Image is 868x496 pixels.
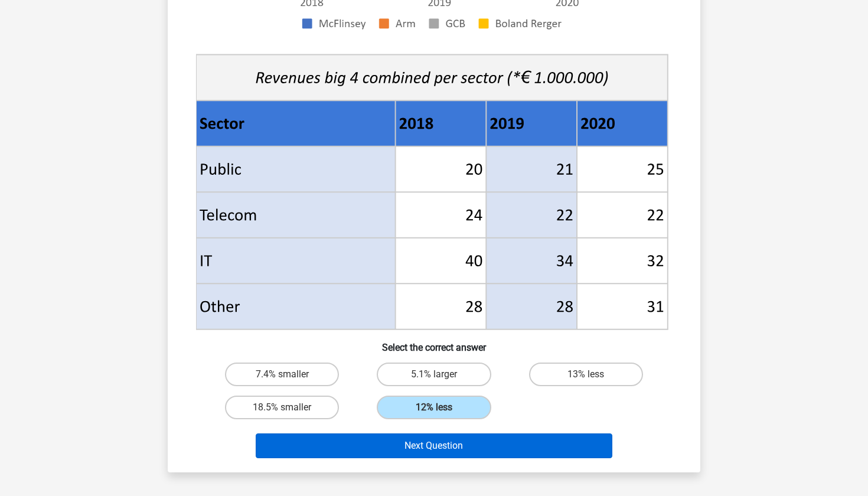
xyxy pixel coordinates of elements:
[377,363,491,386] label: 5.1% larger
[377,396,491,419] label: 12% less
[187,332,681,353] h6: Select the correct answer
[256,433,613,458] button: Next Question
[225,363,339,386] label: 7.4% smaller
[529,363,643,386] label: 13% less
[225,396,339,419] label: 18.5% smaller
